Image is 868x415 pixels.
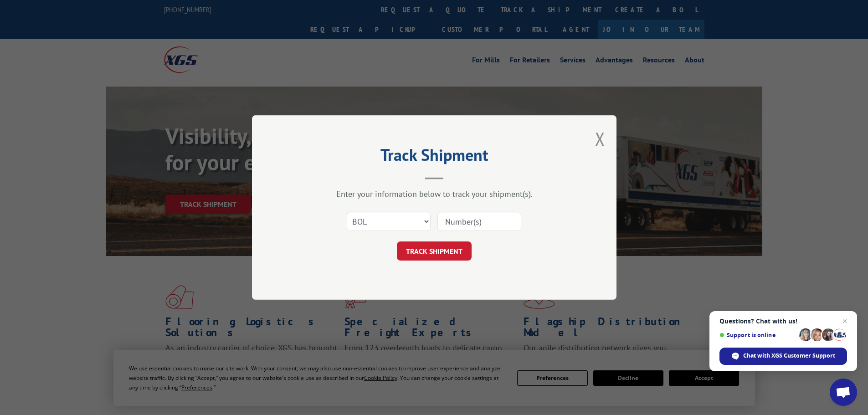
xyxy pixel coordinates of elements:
[298,149,571,166] h2: Track Shipment
[719,348,847,365] div: Chat with XGS Customer Support
[595,127,605,151] button: Close modal
[397,241,472,261] button: TRACK SHIPMENT
[719,318,847,325] span: Questions? Chat with us!
[830,379,857,406] div: Open chat
[298,189,571,199] div: Enter your information below to track your shipment(s).
[437,212,521,231] input: Number(s)
[719,332,796,338] span: Support is online
[743,352,835,360] span: Chat with XGS Customer Support
[839,316,850,327] span: Close chat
